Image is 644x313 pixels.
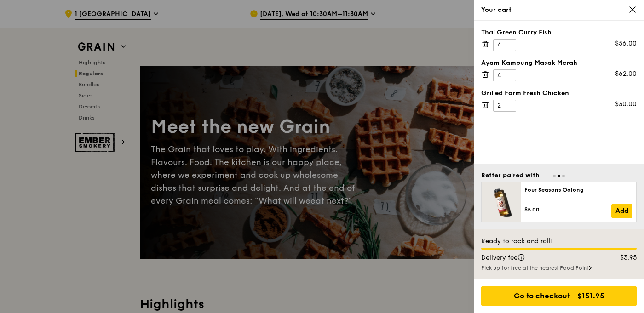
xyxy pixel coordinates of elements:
div: Pick up for free at the nearest Food Point [481,264,637,272]
div: Thai Green Curry Fish [481,28,637,37]
span: Go to slide 1 [553,175,556,177]
div: $62.00 [615,69,637,79]
div: Ready to rock and roll! [481,237,637,246]
div: Go to checkout - $151.95 [481,286,637,306]
div: Delivery fee [476,253,601,262]
div: Better paired with [481,171,540,180]
div: Your cart [481,6,637,15]
a: Add [611,204,632,218]
div: $30.00 [615,100,637,109]
div: $5.00 [524,206,611,213]
div: $56.00 [615,39,637,48]
div: Grilled Farm Fresh Chicken [481,89,637,98]
span: Go to slide 3 [562,175,565,177]
div: Ayam Kampung Masak Merah [481,58,637,68]
span: Go to slide 2 [558,175,560,177]
div: Four Seasons Oolong [524,186,632,193]
div: $3.95 [601,253,643,262]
